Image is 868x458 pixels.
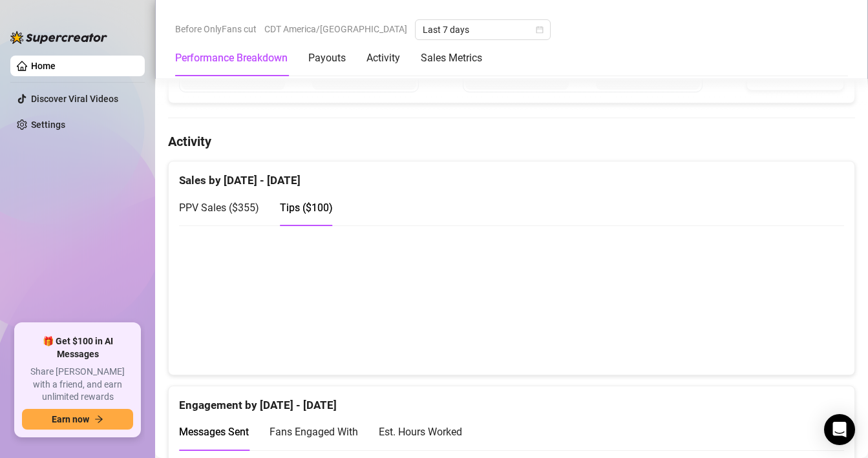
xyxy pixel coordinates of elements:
[421,50,482,66] div: Sales Metrics
[179,202,259,214] span: PPV Sales ( $355 )
[423,20,543,39] span: Last 7 days
[168,132,855,151] h4: Activity
[31,61,56,71] a: Home
[270,426,358,438] span: Fans Engaged With
[179,426,249,438] span: Messages Sent
[22,409,133,430] button: Earn nowarrow-right
[379,424,462,440] div: Est. Hours Worked
[308,50,346,66] div: Payouts
[52,414,89,424] span: Earn now
[10,31,107,44] img: logo-BBDzfeDw.svg
[280,202,333,214] span: Tips ( $100 )
[179,161,844,189] div: Sales by [DATE] - [DATE]
[31,120,65,130] a: Settings
[22,335,133,360] span: 🎁 Get $100 in AI Messages
[175,50,288,66] div: Performance Breakdown
[94,415,103,424] span: arrow-right
[824,414,855,445] div: Open Intercom Messenger
[179,386,844,414] div: Engagement by [DATE] - [DATE]
[366,50,400,66] div: Activity
[175,19,257,39] span: Before OnlyFans cut
[22,366,133,404] span: Share [PERSON_NAME] with a friend, and earn unlimited rewards
[536,26,544,34] span: calendar
[31,94,118,104] a: Discover Viral Videos
[264,19,407,39] span: CDT America/[GEOGRAPHIC_DATA]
